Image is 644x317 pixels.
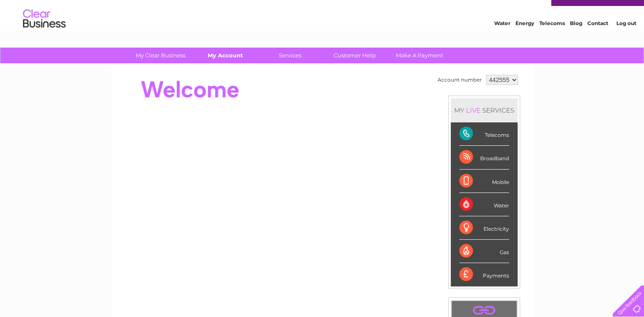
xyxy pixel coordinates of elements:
div: Water [459,193,509,216]
a: My Clear Business [126,48,196,63]
a: Water [494,36,510,42]
div: Electricity [459,216,509,240]
a: Customer Help [320,48,390,63]
div: LIVE [464,106,482,114]
div: Mobile [459,170,509,193]
a: Log out [616,36,636,42]
a: Energy [515,36,534,42]
a: 0333 014 3131 [484,4,542,15]
a: Services [255,48,325,63]
div: MY SERVICES [451,98,518,122]
td: Account number [435,73,484,87]
a: Blog [570,36,582,42]
div: Telecoms [459,122,509,146]
a: Telecoms [539,36,565,42]
img: logo.png [23,22,66,48]
div: Gas [459,240,509,263]
div: Broadband [459,146,509,169]
div: Clear Business is a trading name of Verastar Limited (registered in [GEOGRAPHIC_DATA] No. 3667643... [121,5,524,41]
div: Payments [459,263,509,286]
a: Contact [587,36,608,42]
a: Make A Payment [384,48,455,63]
a: My Account [190,48,260,63]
